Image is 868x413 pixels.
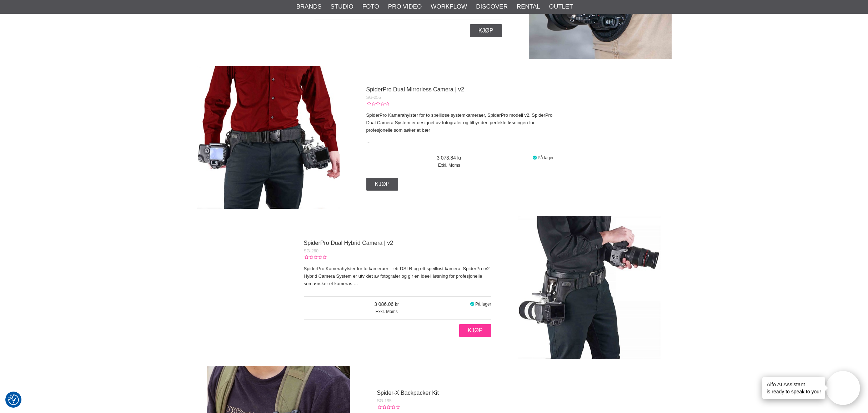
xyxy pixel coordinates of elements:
img: Revisit consent button [8,394,19,405]
span: SG-195 [377,398,391,403]
a: … [366,139,371,144]
div: is ready to speak to you! [762,377,825,399]
span: På lager [538,155,554,160]
span: Exkl. Moms [304,308,470,315]
p: SpiderPro Kamerahylster for to speilløse systemkameraer, SpiderPro modell v2. SpiderPro Dual Came... [366,112,554,134]
img: SpiderPro Dual Mirrorless Camera | v2 [197,66,340,209]
a: Pro Video [388,2,422,11]
div: Kundevurdering: 0 [366,101,389,107]
a: Foto [362,2,379,11]
i: På lager [470,302,475,307]
a: SpiderPro Dual Hybrid Camera | v2 [304,240,393,246]
a: Discover [476,2,508,11]
span: SG-260 [304,248,318,253]
span: Exkl. Moms [366,162,532,168]
span: 3 086.06 [304,301,470,308]
a: Brands [296,2,322,11]
span: SG-255 [366,95,381,100]
button: Samtykkepreferanser [8,393,19,406]
i: På lager [532,155,538,160]
p: SpiderPro Kamerahylster for to kameraer – ett DSLR og ett speilløst kamera. SpiderPro v2 Hybrid C... [304,265,491,287]
a: SpiderPro Dual Mirrorless Camera | v2 [366,86,464,92]
a: … [353,281,358,286]
span: 3 073.84 [366,155,532,162]
a: Workflow [431,2,467,11]
div: Kundevurdering: 0 [304,254,327,261]
h4: Aifo AI Assistant [767,381,821,388]
a: Rental [517,2,540,11]
span: På lager [475,302,491,307]
a: Spider-X Backpacker Kit [377,390,438,396]
a: Studio [331,2,353,11]
a: Kjøp [470,24,502,37]
div: Kundevurdering: 0 [377,404,400,411]
a: Kjøp [366,178,398,191]
img: SpiderPro Dual Hybrid Camera | v2 [518,216,661,359]
a: Kjøp [459,324,491,337]
a: Outlet [549,2,573,11]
